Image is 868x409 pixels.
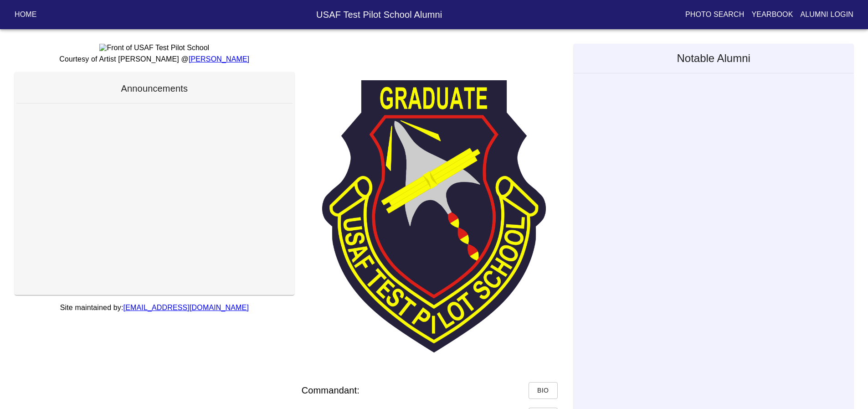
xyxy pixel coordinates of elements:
[189,55,250,63] a: [PERSON_NAME]
[748,6,796,23] button: Yearbook
[106,7,652,22] h6: USAF Test Pilot School Alumni
[322,80,546,352] img: TPS Patch
[16,81,293,96] h6: Announcements
[685,9,745,20] p: Photo Search
[529,382,558,399] button: Bio
[302,383,360,398] h6: Commandant:
[123,304,249,311] a: [EMAIL_ADDRESS][DOMAIN_NAME]
[797,6,858,23] button: Alumni Login
[574,44,853,73] h5: Notable Alumni
[11,6,41,23] button: Home
[751,9,793,20] p: Yearbook
[536,385,550,396] span: Bio
[801,9,854,20] p: Alumni Login
[15,54,294,65] p: Courtesy of Artist [PERSON_NAME] @
[99,44,209,52] img: Front of USAF Test Pilot School
[682,6,748,23] button: Photo Search
[15,302,294,313] p: Site maintained by:
[15,9,37,20] p: Home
